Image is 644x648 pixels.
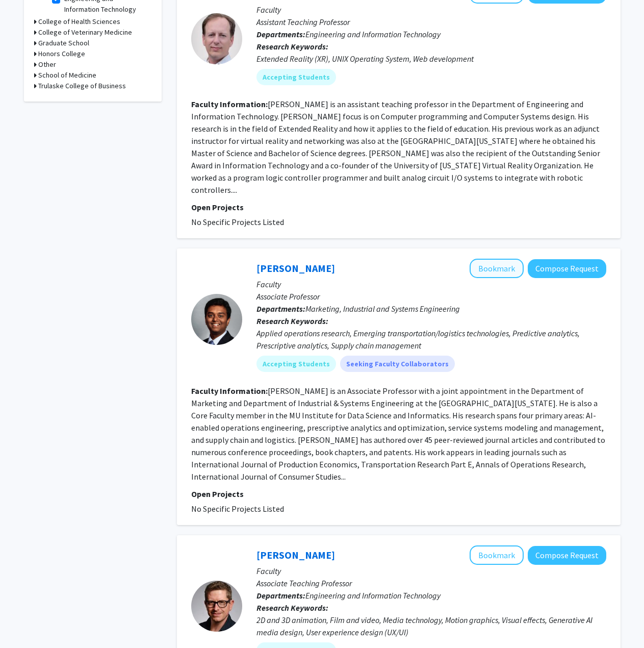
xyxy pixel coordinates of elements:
span: No Specific Projects Listed [191,217,284,227]
p: Faculty [256,278,606,290]
b: Research Keywords: [256,316,328,326]
p: Associate Teaching Professor [256,577,606,589]
b: Research Keywords: [256,41,328,52]
b: Research Keywords: [256,603,328,613]
h3: Trulaske College of Business [38,81,126,91]
p: Assistant Teaching Professor [256,16,606,28]
p: Open Projects [191,201,606,213]
button: Compose Request to Sharan Srinivas [528,259,606,278]
b: Faculty Information: [191,99,268,109]
div: Applied operations research, Emerging transportation/logistics technologies, Predictive analytics... [256,327,606,352]
h3: Other [38,59,56,70]
span: No Specific Projects Listed [191,504,284,514]
h3: School of Medicine [38,70,96,81]
mat-chip: Accepting Students [256,69,336,85]
iframe: Chat [8,602,43,640]
h3: Graduate School [38,38,89,48]
p: Faculty [256,4,606,16]
span: Marketing, Industrial and Systems Engineering [305,304,460,314]
b: Departments: [256,29,305,39]
b: Faculty Information: [191,386,268,396]
p: Associate Professor [256,290,606,303]
h3: College of Veterinary Medicine [38,27,132,38]
p: Open Projects [191,488,606,500]
fg-read-more: [PERSON_NAME] is an assistant teaching professor in the Department of Engineering and Information... [191,99,600,195]
div: Extended Reality (XR), UNIX Operating System, Web development [256,53,606,65]
b: Departments: [256,590,305,601]
mat-chip: Seeking Faculty Collaborators [340,356,455,372]
p: Faculty [256,565,606,577]
button: Add Sharan Srinivas to Bookmarks [470,259,524,278]
fg-read-more: [PERSON_NAME] is an Associate Professor with a joint appointment in the Department of Marketing a... [191,386,605,482]
label: Industrial and Systems Engineering [64,15,149,36]
h3: Honors College [38,48,85,59]
a: [PERSON_NAME] [256,262,335,275]
div: 2D and 3D animation, Film and video, Media technology, Motion graphics, Visual effects, Generativ... [256,614,606,638]
h3: College of Health Sciences [38,16,120,27]
span: Engineering and Information Technology [305,590,441,601]
button: Add Chip Gubera to Bookmarks [470,545,524,565]
a: [PERSON_NAME] [256,549,335,561]
span: Engineering and Information Technology [305,29,441,39]
b: Departments: [256,304,305,314]
button: Compose Request to Chip Gubera [528,546,606,565]
mat-chip: Accepting Students [256,356,336,372]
